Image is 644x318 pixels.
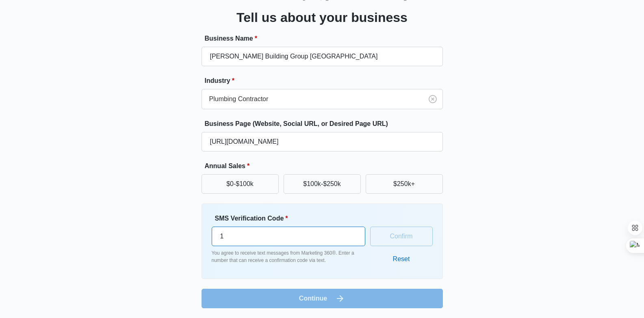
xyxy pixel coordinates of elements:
[236,8,408,27] h3: Tell us about your business
[205,119,446,129] label: Business Page (Website, Social URL, or Desired Page URL)
[202,132,443,151] input: e.g. janesplumbing.com
[212,249,365,264] p: You agree to receive text messages from Marketing 360®. Enter a number that can receive a confirm...
[426,93,439,106] button: Clear
[212,227,365,246] input: Enter verification code
[205,161,446,171] label: Annual Sales
[284,174,361,194] button: $100k-$250k
[385,249,418,269] button: Reset
[202,47,443,66] input: e.g. Jane's Plumbing
[215,214,369,223] label: SMS Verification Code
[205,76,446,86] label: Industry
[202,174,279,194] button: $0-$100k
[205,34,446,43] label: Business Name
[366,174,443,194] button: $250k+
